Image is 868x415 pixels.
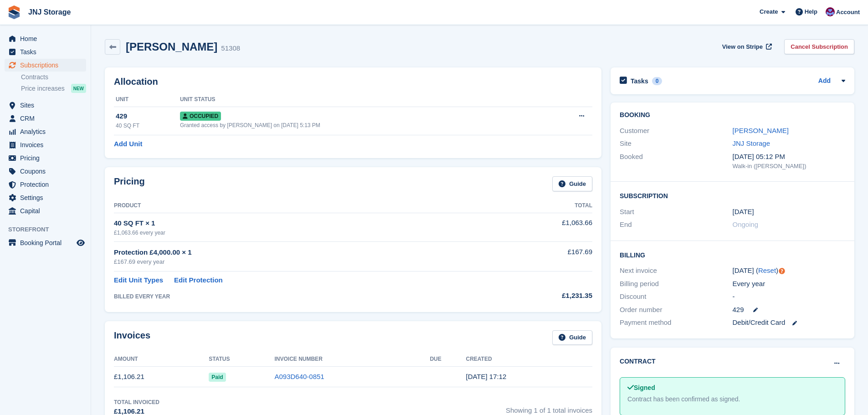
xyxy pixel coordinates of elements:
span: Occupied [180,112,221,121]
th: Status [209,352,274,367]
th: Unit [114,92,180,107]
a: menu [5,205,86,217]
h2: Contract [620,357,656,366]
div: 51308 [221,43,240,54]
a: [PERSON_NAME] [733,127,789,134]
span: Sites [20,99,75,112]
time: 2024-08-28 16:12:47 UTC [466,373,506,380]
a: menu [5,99,86,112]
a: JNJ Storage [733,139,770,147]
a: View on Stripe [719,39,774,54]
span: Help [805,7,817,16]
a: menu [5,125,86,138]
a: menu [5,178,86,191]
a: menu [5,138,86,151]
a: menu [5,191,86,204]
span: Invoices [20,138,75,151]
th: Created [466,352,592,367]
span: Account [836,8,860,17]
span: Coupons [20,165,75,178]
a: Preview store [75,237,86,248]
span: View on Stripe [722,42,763,51]
div: NEW [71,84,86,93]
a: Price increases NEW [21,83,86,93]
span: Booking Portal [20,236,75,249]
td: £1,063.66 [488,213,592,241]
h2: Allocation [114,77,592,87]
div: Signed [627,383,837,393]
a: menu [5,112,86,125]
div: Contract has been confirmed as signed. [627,395,837,404]
span: Home [20,32,75,45]
div: Debit/Credit Card [733,318,845,328]
a: Guide [552,330,592,345]
div: [DATE] 05:12 PM [733,152,845,162]
th: Invoice Number [274,352,430,367]
div: - [733,292,845,302]
span: Storefront [8,225,91,234]
a: Add Unit [114,139,142,149]
span: CRM [20,112,75,125]
span: Tasks [20,46,75,58]
th: Product [114,199,488,213]
a: menu [5,59,86,72]
div: Site [620,138,732,149]
a: menu [5,236,86,249]
a: Add [818,76,831,87]
div: Discount [620,292,732,302]
a: menu [5,165,86,178]
span: Create [760,7,778,16]
span: Ongoing [733,220,759,228]
div: Start [620,207,732,217]
h2: Pricing [114,176,145,191]
div: £1,063.66 every year [114,229,488,237]
div: Payment method [620,318,732,328]
a: Edit Protection [174,275,223,286]
a: menu [5,46,86,58]
div: Booked [620,152,732,171]
div: Customer [620,126,732,136]
h2: [PERSON_NAME] [126,41,217,53]
div: Granted access by [PERSON_NAME] on [DATE] 5:13 PM [180,121,543,129]
div: 429 [116,111,180,122]
div: 40 SQ FT [116,122,180,130]
span: Price increases [21,84,65,93]
th: Total [488,199,592,213]
div: £1,231.35 [488,291,592,301]
a: Contracts [21,73,86,82]
div: End [620,220,732,230]
a: JNJ Storage [25,5,74,20]
img: Jonathan Scrase [826,7,835,16]
a: menu [5,152,86,164]
a: A093D640-0851 [274,373,324,380]
span: Protection [20,178,75,191]
span: Subscriptions [20,59,75,72]
div: 40 SQ FT × 1 [114,218,488,229]
h2: Billing [620,250,845,259]
span: Paid [209,373,226,382]
a: menu [5,32,86,45]
div: Tooltip anchor [778,267,786,275]
a: Edit Unit Types [114,275,163,286]
span: Analytics [20,125,75,138]
span: Settings [20,191,75,204]
div: Total Invoiced [114,398,159,406]
div: £167.69 every year [114,257,488,266]
div: Billing period [620,279,732,289]
h2: Tasks [631,77,648,85]
h2: Subscription [620,191,845,200]
span: 429 [733,305,744,315]
a: Reset [758,266,776,274]
td: £167.69 [488,242,592,272]
time: 2024-08-28 00:00:00 UTC [733,207,754,217]
h2: Invoices [114,330,150,345]
td: £1,106.21 [114,367,209,387]
div: Every year [733,279,845,289]
div: 0 [652,77,663,85]
h2: Booking [620,112,845,119]
img: stora-icon-8386f47178a22dfd0bd8f6a31ec36ba5ce8667c1dd55bd0f319d3a0aa187defe.svg [7,5,21,19]
a: Guide [552,176,592,191]
div: Walk-in ([PERSON_NAME]) [733,162,845,171]
th: Due [430,352,466,367]
div: [DATE] ( ) [733,266,845,276]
